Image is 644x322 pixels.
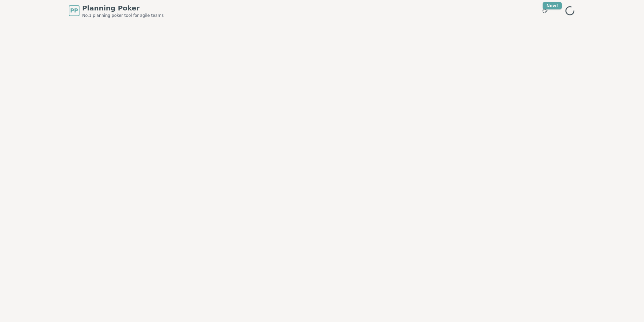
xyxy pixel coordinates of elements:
div: New! [543,2,562,9]
a: PPPlanning PokerNo.1 planning poker tool for agile teams [69,3,164,18]
button: New! [539,5,551,17]
span: No.1 planning poker tool for agile teams [82,13,164,18]
span: Planning Poker [82,3,164,13]
span: PP [70,7,78,15]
